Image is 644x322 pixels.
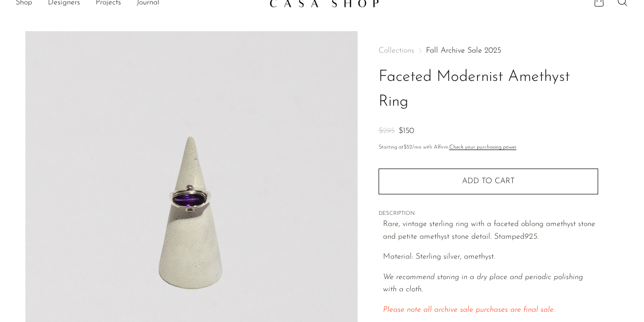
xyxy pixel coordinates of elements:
span: Please note all archive sale purchases are final sale. [383,306,555,314]
a: Fall Archive Sale 2025 [426,47,501,55]
p: Material: Sterling silver, amethyst. [383,251,598,264]
span: Collections [379,47,414,55]
nav: Breadcrumbs [379,47,598,55]
p: Starting at /mo with Affirm. [379,143,598,152]
button: Add to cart [379,169,598,194]
i: We recommend storing in a dry place and periodic polishing with a cloth. [383,273,583,294]
span: $150 [399,127,414,135]
h1: Faceted Modernist Amethyst Ring [379,65,598,114]
span: $295 [379,127,395,135]
span: $52 [403,145,412,150]
a: Check your purchasing power - Learn more about Affirm Financing (opens in modal) [449,145,517,150]
span: DESCRIPTION [379,209,598,218]
span: Add to cart [462,177,515,186]
p: Rare, vintage sterling ring with a faceted oblong amethyst stone and petite amethyst stone detail... [383,218,598,243]
em: 925. [524,233,539,241]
